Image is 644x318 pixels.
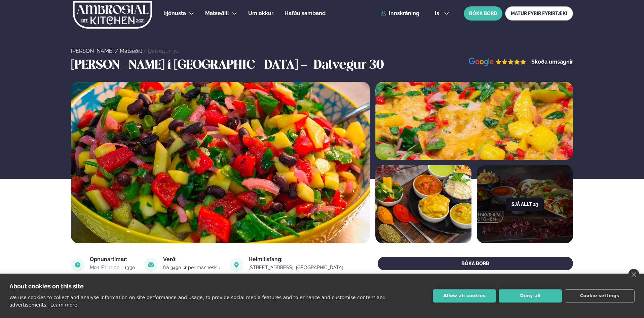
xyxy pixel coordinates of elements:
a: close [628,269,639,280]
a: MATUR FYRIR FYRIRTÆKI [505,6,573,21]
button: BÓKA BORÐ [378,257,573,270]
button: Sjá allt 23 [506,198,544,211]
img: image alt [469,58,526,67]
img: image alt [230,258,243,272]
span: / [115,48,120,54]
a: Matseðill [205,9,229,17]
strong: About cookies on this site [9,283,84,290]
p: We use cookies to collect and analyse information on site performance and usage, to provide socia... [9,295,386,308]
a: Innskráning [381,10,419,16]
div: Mon-Fri: 11:00 - 13:30 [90,265,136,270]
div: Verð: [163,257,221,262]
img: image alt [375,165,471,243]
img: image alt [144,258,158,272]
span: Matseðill [205,10,229,16]
a: Dalvegur 30 [148,48,179,54]
button: Allow all cookies [433,289,496,303]
span: is [435,11,441,16]
button: Cookie settings [565,289,635,303]
div: frá 3490 kr per manneskju [163,265,221,270]
span: Hafðu samband [285,10,326,16]
div: Heimilisfang: [249,257,344,262]
a: link [249,263,344,272]
a: Um okkur [248,9,273,17]
button: BÓKA BORÐ [464,6,502,21]
a: Þjónusta [163,9,186,17]
span: Um okkur [248,10,273,16]
img: image alt [71,82,370,243]
img: logo [72,1,153,29]
span: Þjónusta [163,10,186,16]
div: Opnunartímar: [90,257,136,262]
a: Skoða umsagnir [531,59,573,65]
h3: Dalvegur 30 [314,58,384,74]
a: [PERSON_NAME] [71,48,114,54]
button: is [429,11,455,16]
a: Hafðu samband [285,9,326,17]
span: / [143,48,148,54]
img: image alt [375,82,573,160]
button: Deny all [499,289,562,303]
h3: [PERSON_NAME] í [GEOGRAPHIC_DATA] - [71,58,310,74]
img: image alt [71,258,84,272]
a: Matseðill [120,48,142,54]
a: Learn more [50,302,77,308]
